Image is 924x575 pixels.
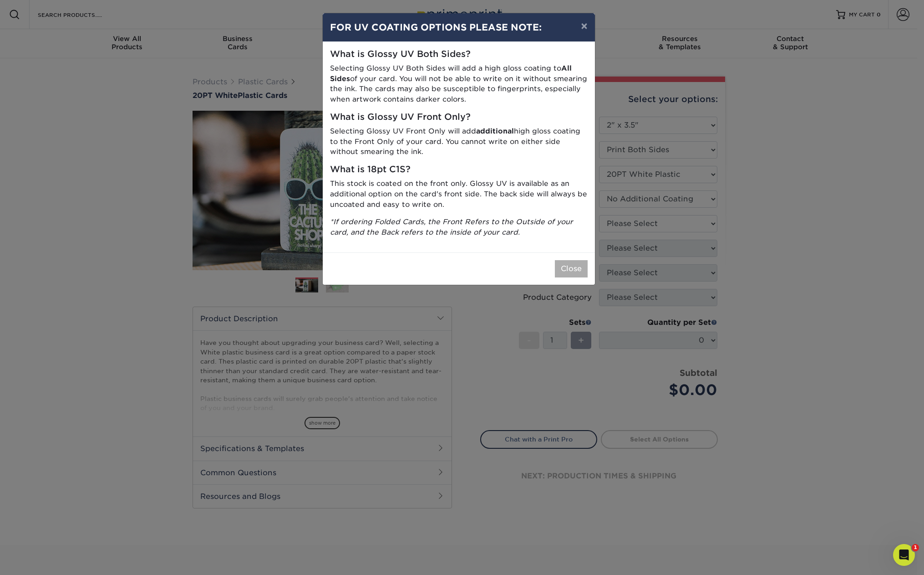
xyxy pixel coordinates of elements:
p: Selecting Glossy UV Both Sides will add a high gloss coating to of your card. You will not be abl... [330,63,588,105]
h4: FOR UV COATING OPTIONS PLEASE NOTE: [330,21,588,34]
strong: All Sides [330,64,572,83]
i: *If ordering Folded Cards, the Front Refers to the Outside of your card, and the Back refers to t... [330,217,573,236]
button: × [574,13,594,39]
iframe: Intercom live chat [893,544,915,566]
h5: What is 18pt C1S? [330,164,588,175]
h5: What is Glossy UV Both Sides? [330,49,588,60]
span: 1 [912,544,919,551]
p: This stock is coated on the front only. Glossy UV is available as an additional option on the car... [330,179,588,210]
h5: What is Glossy UV Front Only? [330,112,588,123]
button: Close [555,260,588,277]
strong: additional [476,127,514,135]
p: Selecting Glossy UV Front Only will add high gloss coating to the Front Only of your card. You ca... [330,126,588,157]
